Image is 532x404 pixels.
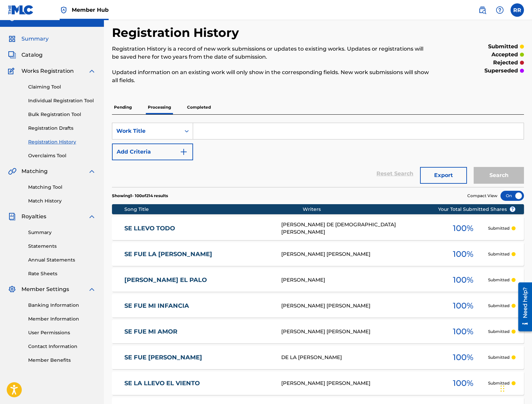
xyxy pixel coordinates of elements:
p: superseded [484,67,518,75]
img: expand [88,167,96,175]
p: submitted [488,43,518,51]
img: expand [88,67,96,75]
img: MLC Logo [8,5,34,15]
span: 100 % [453,248,473,260]
a: SE LLEVO TODO [124,225,273,232]
p: Submitted [488,277,510,283]
div: Drag [500,379,505,399]
iframe: Resource Center [513,280,532,334]
a: Member Information [28,315,96,323]
a: SE FUE LA [PERSON_NAME] [124,250,273,258]
a: Matching Tool [28,184,96,191]
p: accepted [491,51,518,59]
span: Your Total Submitted Shares [438,206,516,213]
p: rejected [493,59,518,67]
a: Claiming Tool [28,83,96,91]
span: Compact View [467,193,497,199]
a: User Permissions [28,329,96,336]
img: Member Settings [8,285,16,293]
img: Summary [8,35,16,43]
div: Song Title [124,206,303,213]
p: Pending [112,100,134,114]
a: Member Benefits [28,357,96,364]
h2: Registration History [112,25,242,40]
a: Public Search [476,3,489,17]
div: Writers [303,206,459,213]
img: help [496,6,504,14]
button: Add Criteria [112,143,193,160]
div: DE LA [PERSON_NAME] [281,354,438,361]
a: SE FUE MI INFANCIA [124,302,273,310]
a: SE FUE [PERSON_NAME] [124,354,273,361]
a: Statements [28,243,96,250]
div: [PERSON_NAME] [PERSON_NAME] [281,328,438,336]
span: 100 % [453,300,473,312]
form: Search Form [112,123,524,187]
div: [PERSON_NAME] [PERSON_NAME] [281,380,438,387]
p: Showing 1 - 100 of 214 results [112,193,168,199]
div: [PERSON_NAME] DE [DEMOGRAPHIC_DATA][PERSON_NAME] [281,221,438,236]
a: CatalogCatalog [8,51,43,59]
span: 100 % [453,326,473,338]
span: Matching [21,167,48,175]
img: Matching [8,167,16,175]
a: SE FUE MI AMOR [124,328,273,336]
div: User Menu [511,3,524,17]
div: [PERSON_NAME] [281,276,438,284]
span: 100 % [453,274,473,286]
iframe: Chat Widget [498,372,532,404]
img: 9d2ae6d4665cec9f34b9.svg [180,148,188,156]
p: Registration History is a record of new work submissions or updates to existing works. Updates or... [112,45,429,61]
span: 100 % [453,377,473,389]
span: Member Hub [72,6,109,14]
span: Member Settings [21,285,69,293]
div: Work Title [116,127,177,135]
p: Submitted [488,329,510,335]
img: Top Rightsholder [60,6,68,14]
img: Works Registration [8,67,17,75]
a: Rate Sheets [28,270,96,277]
a: Summary [28,229,96,236]
a: [PERSON_NAME] EL PALO [124,276,273,284]
div: [PERSON_NAME] [PERSON_NAME] [281,302,438,310]
p: Completed [185,100,213,114]
p: Submitted [488,303,510,309]
div: Help [493,3,507,17]
a: SE LA LLEVO EL VIENTO [124,380,273,387]
img: expand [88,213,96,221]
span: Catalog [21,51,43,59]
p: Submitted [488,251,510,257]
img: Royalties [8,213,16,221]
button: Export [420,167,467,184]
img: expand [88,285,96,293]
a: Registration Drafts [28,125,96,132]
p: Processing [146,100,173,114]
span: 100 % [453,351,473,363]
a: Bulk Registration Tool [28,111,96,118]
span: ? [510,207,515,212]
img: Catalog [8,51,16,59]
p: Submitted [488,225,510,231]
span: 100 % [453,222,473,234]
a: Registration History [28,138,96,146]
span: Royalties [21,213,46,221]
p: Submitted [488,380,510,386]
a: Match History [28,197,96,205]
p: Submitted [488,354,510,360]
a: Banking Information [28,302,96,309]
p: Updated information on an existing work will only show in the corresponding fields. New work subm... [112,68,429,84]
a: Contact Information [28,343,96,350]
a: Overclaims Tool [28,152,96,159]
div: [PERSON_NAME] [PERSON_NAME] [281,250,438,258]
img: search [478,6,486,14]
a: SummarySummary [8,35,49,43]
a: Annual Statements [28,256,96,264]
span: Summary [21,35,49,43]
a: Individual Registration Tool [28,97,96,104]
span: Works Registration [21,67,74,75]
